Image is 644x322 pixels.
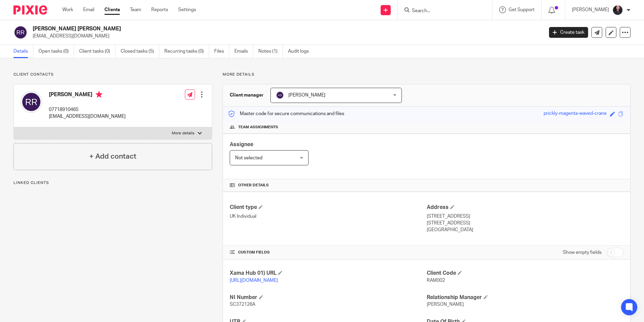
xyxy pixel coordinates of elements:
[427,294,623,301] h4: Relationship Manager
[33,33,539,39] p: [EMAIL_ADDRESS][DOMAIN_NAME]
[230,213,426,220] p: UK Individual
[572,6,609,13] p: [PERSON_NAME]
[228,110,344,117] p: Master code for secure communications and files
[230,270,426,277] h4: Xama Hub 01) URL
[427,226,623,233] p: [GEOGRAPHIC_DATA]
[427,302,464,307] span: [PERSON_NAME]
[612,5,623,16] img: MicrosoftTeams-image.jfif
[13,72,212,77] p: Client contacts
[427,270,623,277] h4: Client Code
[258,45,283,58] a: Notes (1)
[49,91,126,100] h4: [PERSON_NAME]
[234,45,253,58] a: Emails
[238,183,269,188] span: Other details
[121,45,159,58] a: Closed tasks (5)
[49,106,126,113] p: 07718910465
[288,93,325,98] span: [PERSON_NAME]
[172,131,194,136] p: More details
[544,110,607,118] div: prickly-magenta-waved-crane
[214,45,229,58] a: Files
[230,278,278,283] a: [URL][DOMAIN_NAME]
[104,6,120,13] a: Clients
[230,204,426,211] h4: Client type
[276,91,284,99] img: svg%3E
[223,72,631,77] p: More details
[83,6,94,13] a: Email
[164,45,209,58] a: Recurring tasks (0)
[33,25,438,32] h2: [PERSON_NAME] [PERSON_NAME]
[89,151,136,162] h4: + Add contact
[230,142,253,147] span: Assignee
[563,249,602,256] label: Show empty fields
[13,25,28,39] img: svg%3E
[230,92,264,99] h3: Client manager
[79,45,116,58] a: Client tasks (0)
[549,27,588,38] a: Create task
[178,6,196,13] a: Settings
[427,278,445,283] span: RAM002
[427,220,623,226] p: [STREET_ADDRESS]
[96,91,102,98] i: Primary
[38,45,74,58] a: Open tasks (0)
[411,8,472,14] input: Search
[427,204,623,211] h4: Address
[130,6,141,13] a: Team
[509,7,535,12] span: Get Support
[13,45,33,58] a: Details
[235,156,262,160] span: Not selected
[230,302,255,307] span: SC372128A
[13,180,212,186] p: Linked clients
[62,6,73,13] a: Work
[230,250,426,255] h4: CUSTOM FIELDS
[21,91,42,113] img: svg%3E
[238,125,278,130] span: Team assignments
[49,113,126,120] p: [EMAIL_ADDRESS][DOMAIN_NAME]
[13,5,47,15] img: Pixie
[288,45,314,58] a: Audit logs
[230,294,426,301] h4: NI Number
[427,213,623,220] p: [STREET_ADDRESS]
[151,6,168,13] a: Reports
